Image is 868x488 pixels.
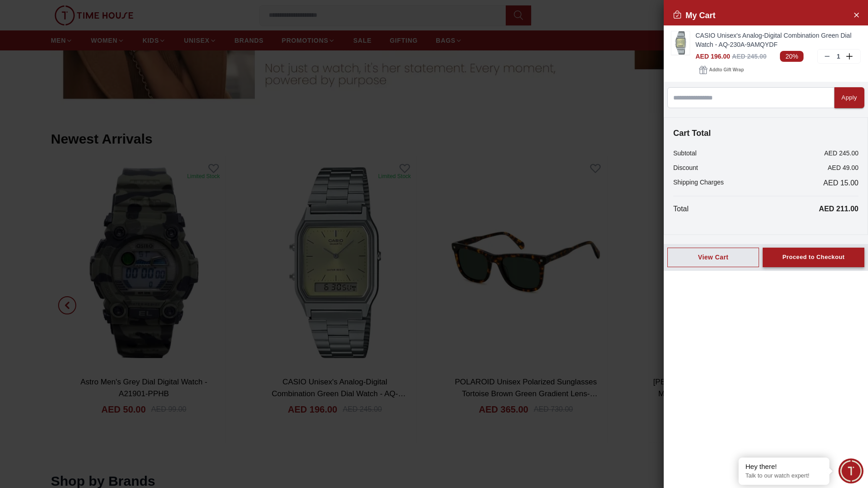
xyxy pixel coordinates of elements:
img: ... [671,31,690,55]
div: Apply [842,93,857,103]
button: View Cart [667,248,759,267]
button: Addto Gift Wrap [695,64,747,76]
p: AED 211.00 [819,204,858,214]
p: Talk to our watch expert! [745,472,823,480]
p: Shipping Charges [673,178,724,189]
p: Total [673,204,689,214]
p: AED 49.00 [828,163,858,172]
div: View Cart [675,253,751,262]
button: Proceed to Checkout [763,248,864,267]
span: AED 245.00 [732,53,766,60]
div: Proceed to Checkout [782,252,844,263]
div: Hey there! [745,462,823,471]
a: CASIO Unisex's Analog-Digital Combination Green Dial Watch - AQ-230A-9AMQYDF [695,31,861,49]
h2: My Cart [673,9,715,22]
h4: Cart Total [673,127,858,139]
p: Subtotal [673,149,696,158]
span: AED 196.00 [695,53,730,60]
button: Apply [834,87,864,108]
span: AED 15.00 [824,178,858,189]
button: Close Account [849,7,863,22]
span: 20% [780,51,804,62]
p: 1 [835,52,842,61]
p: Discount [673,163,698,172]
span: Add to Gift Wrap [709,65,744,75]
div: Chat Widget [838,458,863,483]
p: AED 245.00 [824,149,859,158]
